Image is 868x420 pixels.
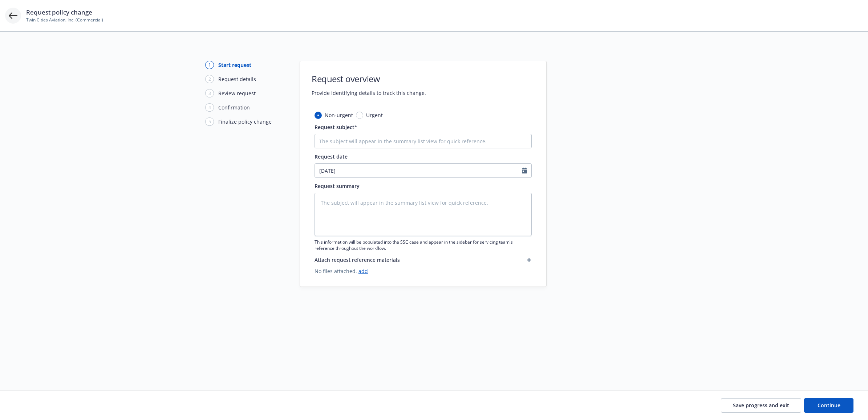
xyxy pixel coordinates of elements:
span: This information will be populated into the SSC case and appear in the sidebar for servicing team... [315,239,532,251]
div: Confirmation [218,104,250,111]
a: add [358,268,368,275]
button: Save progress and exit [721,398,801,413]
span: Save progress and exit [733,402,789,409]
div: 5 [205,117,214,126]
span: Request policy change [26,8,103,17]
input: The subject will appear in the summary list view for quick reference. [315,134,532,148]
span: Request summary [315,183,360,189]
div: 1 [205,61,214,69]
div: 2 [205,75,214,83]
span: Request date [315,153,348,160]
span: Urgent [366,111,383,119]
input: Non-urgent [315,112,322,119]
div: Review request [218,89,256,97]
h1: Request overview [312,73,426,85]
span: Non-urgent [325,111,353,119]
svg: Calendar [522,168,527,173]
span: Continue [818,402,840,409]
div: Finalize policy change [218,118,272,125]
div: 4 [205,103,214,112]
span: Attach request reference materials [315,256,400,264]
div: Request details [218,75,256,83]
input: Urgent [356,112,363,119]
button: Continue [804,398,853,413]
span: Twin Cities Aviation, Inc. (Commercial) [26,17,103,23]
div: 3 [205,89,214,97]
span: Provide identifying details to track this change. [312,89,426,97]
div: Start request [218,61,251,69]
span: Request subject* [315,124,357,131]
input: MM/DD/YYYY [315,164,522,177]
span: No files attached. [315,267,532,275]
